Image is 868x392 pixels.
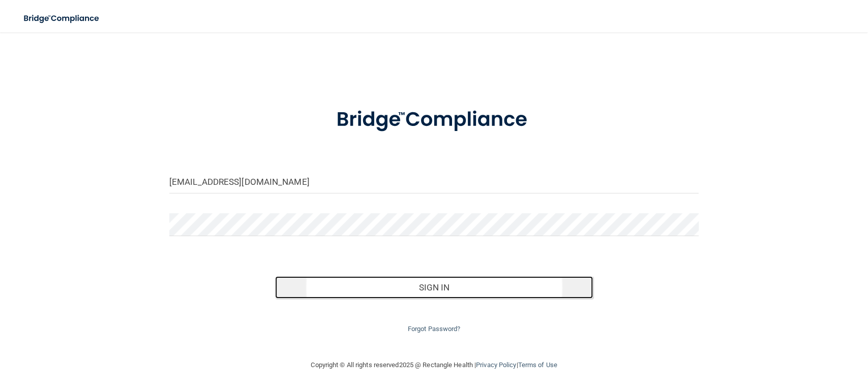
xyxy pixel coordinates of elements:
[169,171,699,193] input: Email
[408,325,461,333] a: Forgot Password?
[315,93,552,146] img: bridge_compliance_login_screen.278c3ca4.svg
[817,322,856,361] iframe: Drift Widget Chat Controller
[249,349,620,381] div: Copyright © All rights reserved 2025 @ Rectangle Health | |
[518,361,557,369] a: Terms of Use
[275,276,593,299] button: Sign In
[476,361,516,369] a: Privacy Policy
[15,8,109,29] img: bridge_compliance_login_screen.278c3ca4.svg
